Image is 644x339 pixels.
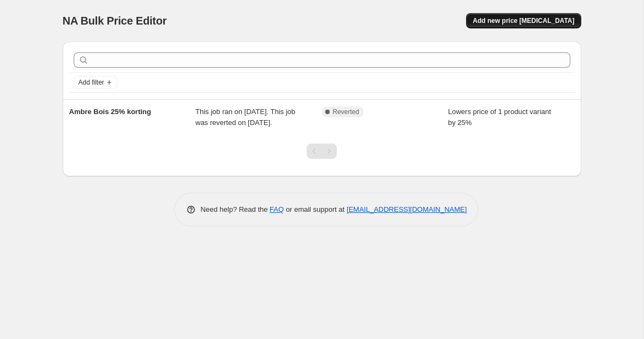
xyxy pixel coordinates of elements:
span: Add new price [MEDICAL_DATA] [473,16,574,25]
a: [EMAIL_ADDRESS][DOMAIN_NAME] [347,205,467,213]
span: Lowers price of 1 product variant by 25% [448,108,551,127]
span: Ambre Bois 25% korting [69,108,151,116]
span: Need help? Read the [201,205,270,213]
span: NA Bulk Price Editor [63,15,167,27]
span: Add filter [79,78,104,87]
button: Add new price [MEDICAL_DATA] [466,13,581,28]
span: This job ran on [DATE]. This job was reverted on [DATE]. [195,108,295,127]
span: Reverted [333,108,360,116]
a: FAQ [270,205,284,213]
nav: Pagination [307,144,337,159]
span: or email support at [284,205,347,213]
button: Add filter [74,76,117,89]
